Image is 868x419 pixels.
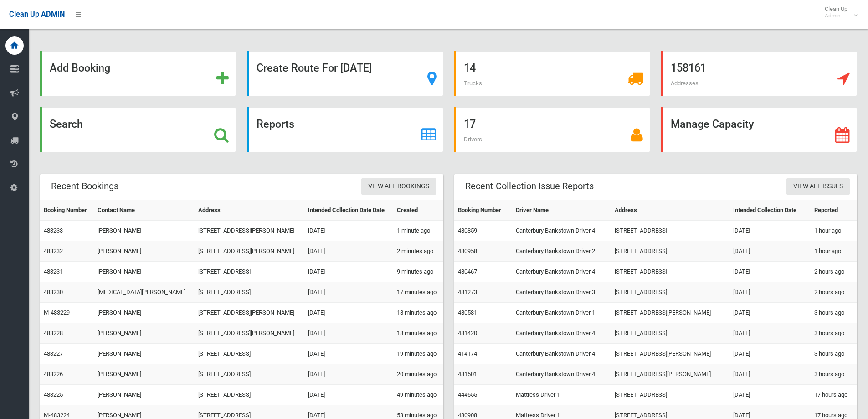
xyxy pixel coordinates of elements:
[195,262,304,282] td: [STREET_ADDRESS]
[195,221,304,241] td: [STREET_ADDRESS][PERSON_NAME]
[811,241,857,262] td: 1 hour ago
[458,248,477,254] a: 480958
[393,262,443,282] td: 9 minutes ago
[195,385,304,405] td: [STREET_ADDRESS]
[94,323,195,344] td: [PERSON_NAME]
[304,323,393,344] td: [DATE]
[464,136,482,143] span: Drivers
[611,323,729,344] td: [STREET_ADDRESS]
[512,241,611,262] td: Canterbury Bankstown Driver 2
[458,309,477,316] a: 480581
[464,80,482,87] span: Trucks
[811,282,857,303] td: 2 hours ago
[44,309,70,316] a: M-483229
[247,51,443,96] a: Create Route For [DATE]
[512,221,611,241] td: Canterbury Bankstown Driver 4
[393,303,443,323] td: 18 minutes ago
[811,221,857,241] td: 1 hour ago
[458,412,477,419] a: 480908
[40,107,236,152] a: Search
[729,344,811,364] td: [DATE]
[304,241,393,262] td: [DATE]
[512,323,611,344] td: Canterbury Bankstown Driver 4
[820,5,857,19] span: Clean Up
[811,200,857,221] th: Reported
[304,200,393,221] th: Intended Collection Date Date
[393,282,443,303] td: 17 minutes ago
[195,241,304,262] td: [STREET_ADDRESS][PERSON_NAME]
[729,200,811,221] th: Intended Collection Date
[671,62,706,74] strong: 158161
[40,177,129,195] header: Recent Bookings
[458,289,477,295] a: 481273
[44,391,63,398] a: 483225
[195,303,304,323] td: [STREET_ADDRESS][PERSON_NAME]
[50,62,110,74] strong: Add Booking
[44,371,63,378] a: 483226
[44,248,63,254] a: 483232
[825,12,847,19] small: Admin
[304,385,393,405] td: [DATE]
[94,221,195,241] td: [PERSON_NAME]
[44,350,63,357] a: 483227
[94,282,195,303] td: [MEDICAL_DATA][PERSON_NAME]
[512,200,611,221] th: Driver Name
[464,118,476,130] strong: 17
[247,107,443,152] a: Reports
[611,282,729,303] td: [STREET_ADDRESS]
[512,282,611,303] td: Canterbury Bankstown Driver 3
[195,323,304,344] td: [STREET_ADDRESS][PERSON_NAME]
[393,200,443,221] th: Created
[393,385,443,405] td: 49 minutes ago
[393,364,443,385] td: 20 minutes ago
[512,344,611,364] td: Canterbury Bankstown Driver 4
[458,227,477,234] a: 480859
[50,118,83,130] strong: Search
[458,268,477,275] a: 480467
[40,200,94,221] th: Booking Number
[94,344,195,364] td: [PERSON_NAME]
[44,268,63,275] a: 483231
[195,344,304,364] td: [STREET_ADDRESS]
[729,323,811,344] td: [DATE]
[811,303,857,323] td: 3 hours ago
[304,282,393,303] td: [DATE]
[94,262,195,282] td: [PERSON_NAME]
[611,344,729,364] td: [STREET_ADDRESS][PERSON_NAME]
[44,412,70,419] a: M-483224
[454,200,512,221] th: Booking Number
[671,80,699,87] span: Addresses
[811,262,857,282] td: 2 hours ago
[458,391,477,398] a: 444655
[393,221,443,241] td: 1 minute ago
[661,51,857,96] a: 158161 Addresses
[611,385,729,405] td: [STREET_ADDRESS]
[195,364,304,385] td: [STREET_ADDRESS]
[94,364,195,385] td: [PERSON_NAME]
[393,241,443,262] td: 2 minutes ago
[94,200,195,221] th: Contact Name
[464,62,476,74] strong: 14
[611,303,729,323] td: [STREET_ADDRESS][PERSON_NAME]
[40,51,236,96] a: Add Booking
[811,364,857,385] td: 3 hours ago
[512,385,611,405] td: Mattress Driver 1
[729,221,811,241] td: [DATE]
[729,303,811,323] td: [DATE]
[611,241,729,262] td: [STREET_ADDRESS]
[512,364,611,385] td: Canterbury Bankstown Driver 4
[304,221,393,241] td: [DATE]
[44,289,63,295] a: 483230
[512,262,611,282] td: Canterbury Bankstown Driver 4
[611,200,729,221] th: Address
[729,241,811,262] td: [DATE]
[44,227,63,234] a: 483233
[811,323,857,344] td: 3 hours ago
[458,371,477,378] a: 481501
[811,344,857,364] td: 3 hours ago
[393,344,443,364] td: 19 minutes ago
[729,282,811,303] td: [DATE]
[304,262,393,282] td: [DATE]
[611,221,729,241] td: [STREET_ADDRESS]
[304,344,393,364] td: [DATE]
